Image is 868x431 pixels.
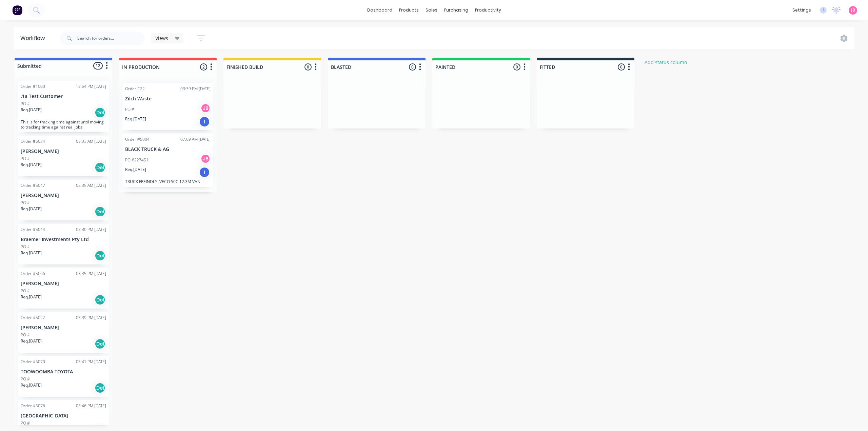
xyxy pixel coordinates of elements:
div: Order #5044 [21,227,45,233]
div: 03:39 PM [DATE] [180,86,211,92]
p: [GEOGRAPHIC_DATA] [21,413,106,419]
p: TOOWOOMBA TOYOTA [21,369,106,375]
p: TRUCK FREINDLY IVECO 50C 12.3M VAN [125,179,211,184]
p: .1a Test Customer [21,94,106,99]
p: Req. [DATE] [21,294,42,300]
p: Req. [DATE] [21,206,42,212]
div: Del [95,383,105,393]
div: 12:54 PM [DATE] [76,83,106,90]
a: dashboard [364,5,396,15]
div: JB [200,103,211,113]
div: Del [95,250,105,261]
div: Order #5034 [21,138,45,144]
p: This is for tracking time against until moving to tracking time against real jobs. [21,119,106,130]
div: Del [95,294,105,305]
div: 08:33 AM [DATE] [76,138,106,144]
p: [PERSON_NAME] [21,281,106,287]
p: PO # [21,288,30,294]
p: Req. [DATE] [125,166,146,173]
span: JB [851,7,855,13]
div: Order #507003:41 PM [DATE]TOOWOOMBA TOYOTAPO #Req.[DATE]Del [18,356,109,397]
p: Req. [DATE] [21,338,42,344]
div: products [396,5,422,15]
div: Del [95,162,105,173]
div: Order #500407:09 AM [DATE]BLACK TRUCK & AGPO #227451JBReq.[DATE]ITRUCK FREINDLY IVECO 50C 12.3M VAN [122,134,213,187]
div: Del [95,107,105,118]
p: Req. [DATE] [125,116,146,122]
div: I [199,167,210,178]
p: Req. [DATE] [21,382,42,388]
p: Req. [DATE] [21,250,42,256]
div: 03:39 PM [DATE] [76,315,106,321]
button: Add status column [641,58,691,67]
div: Order #5022 [21,315,45,321]
p: [PERSON_NAME] [21,193,106,198]
div: 03:46 PM [DATE] [76,403,106,409]
div: Order #5004 [125,136,150,142]
p: PO # [21,376,30,382]
p: PO # [125,106,134,113]
div: JB [200,154,211,164]
div: Order #5076 [21,403,45,409]
div: Order #5070 [21,359,45,365]
p: PO # [21,156,30,162]
div: Order #5066 [21,271,45,277]
div: Order #5047 [21,182,45,189]
div: 03:30 PM [DATE] [76,227,106,233]
div: Order #1000 [21,83,45,90]
div: Order #503408:33 AM [DATE][PERSON_NAME]PO #Req.[DATE]Del [18,136,109,176]
p: Zilch Waste [125,96,211,102]
div: Order #504705:35 AM [DATE][PERSON_NAME]PO #Req.[DATE]Del [18,180,109,220]
span: Views [155,35,168,42]
div: 07:09 AM [DATE] [180,136,211,142]
div: Order #506603:35 PM [DATE][PERSON_NAME]PO #Req.[DATE]Del [18,268,109,309]
p: PO # [21,101,30,107]
div: purchasing [441,5,472,15]
div: Order #502203:39 PM [DATE][PERSON_NAME]PO #Req.[DATE]Del [18,312,109,353]
div: Order #100012:54 PM [DATE].1a Test CustomerPO #Req.[DATE]DelThis is for tracking time against unt... [18,81,109,132]
div: sales [422,5,441,15]
p: [PERSON_NAME] [21,149,106,154]
div: productivity [472,5,505,15]
div: Order #504403:30 PM [DATE]Braemer Investments Pty LtdPO #Req.[DATE]Del [18,224,109,265]
p: Req. [DATE] [21,162,42,168]
div: Order #2203:39 PM [DATE]Zilch WastePO #JBReq.[DATE]I [122,83,213,130]
p: PO # [21,200,30,206]
p: PO # [21,420,30,426]
p: BLACK TRUCK & AG [125,146,211,152]
div: 05:35 AM [DATE] [76,182,106,189]
p: Req. [DATE] [21,107,42,113]
img: Factory [12,5,22,15]
div: settings [789,5,814,15]
div: 03:35 PM [DATE] [76,271,106,277]
div: Workflow [20,34,48,42]
div: 03:41 PM [DATE] [76,359,106,365]
div: Del [95,338,105,349]
div: I [199,116,210,127]
p: PO # [21,244,30,250]
p: PO # [21,332,30,338]
input: Search for orders... [77,32,144,45]
div: Del [95,206,105,217]
p: Braemer Investments Pty Ltd [21,237,106,242]
div: Order #22 [125,86,145,92]
p: PO #227451 [125,157,149,163]
p: [PERSON_NAME] [21,325,106,331]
